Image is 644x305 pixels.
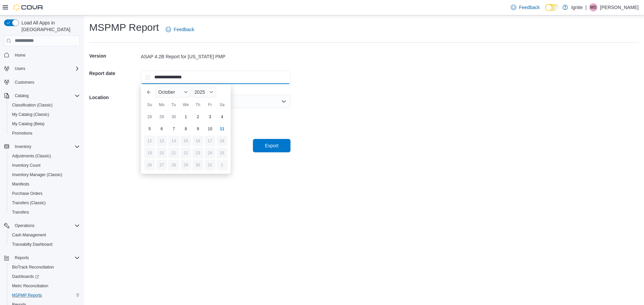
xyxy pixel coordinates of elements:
span: Users [15,66,25,71]
span: Export [265,142,278,149]
div: day-4 [217,111,227,122]
div: day-1 [217,160,227,170]
a: My Catalog (Classic) [9,110,52,119]
div: Fr [205,99,215,110]
span: Operations [15,223,35,228]
div: day-3 [205,111,215,122]
button: Customers [1,77,83,87]
span: Transfers (Classic) [9,199,80,207]
span: Transfers [12,210,29,215]
button: Metrc Reconciliation [7,281,83,291]
div: day-7 [168,124,179,134]
h5: Report date [89,67,140,80]
div: day-24 [205,148,215,158]
div: day-17 [205,136,215,146]
div: Mo [156,99,167,110]
button: Operations [1,221,83,230]
button: Operations [12,222,37,230]
div: day-20 [156,148,167,158]
a: Dashboards [9,273,42,281]
span: Home [15,53,25,58]
span: Classification (Classic) [12,102,53,108]
div: Sa [217,99,227,110]
button: Home [1,50,83,60]
span: Promotions [12,131,33,136]
div: day-15 [180,136,191,146]
span: Inventory Manager (Classic) [9,171,80,179]
div: day-18 [217,136,227,146]
div: day-8 [180,124,191,134]
a: Feedback [508,1,542,14]
button: Promotions [7,129,83,138]
button: Open list of options [281,99,286,104]
div: Th [193,99,203,110]
button: Transfers [7,208,83,217]
button: Catalog [1,91,83,100]
span: Load All Apps in [GEOGRAPHIC_DATA] [19,19,80,33]
span: Customers [15,80,34,85]
div: day-27 [156,160,167,170]
span: Dashboards [9,273,80,281]
span: Adjustments (Classic) [9,152,80,160]
div: day-12 [144,136,155,146]
span: Inventory [12,143,80,151]
div: day-22 [180,148,191,158]
a: Transfers (Classic) [9,199,48,207]
div: day-11 [217,124,227,134]
a: Customers [12,78,37,86]
div: Button. Open the year selector. 2025 is currently selected. [192,87,216,97]
div: day-28 [168,160,179,170]
a: MSPMP Reports [9,291,45,299]
button: BioTrack Reconciliation [7,262,83,272]
div: day-14 [168,136,179,146]
button: MSPMP Reports [7,291,83,300]
a: Inventory Count [9,161,43,169]
span: October [158,89,175,95]
div: day-13 [156,136,167,146]
span: Inventory [15,144,31,149]
span: BioTrack Reconciliation [12,264,54,270]
a: Feedback [163,23,197,36]
span: Manifests [9,180,80,188]
div: day-19 [144,148,155,158]
button: Users [12,65,28,73]
button: Inventory [12,143,34,151]
span: MSPMP Reports [9,291,80,299]
a: Adjustments (Classic) [9,152,54,160]
span: My Catalog (Beta) [9,120,80,128]
span: Home [12,51,80,59]
span: MS [590,3,596,11]
span: Dashboards [12,274,39,279]
span: Adjustments (Classic) [12,153,51,159]
span: Metrc Reconciliation [9,282,80,290]
button: Previous Month [144,87,154,97]
div: day-5 [144,124,155,134]
div: day-23 [193,148,203,158]
a: Promotions [9,129,35,137]
button: Cash Management [7,230,83,240]
p: Ignite [571,3,583,11]
span: Feedback [174,26,194,33]
span: My Catalog (Classic) [12,112,49,117]
span: Customers [12,78,80,86]
a: Classification (Classic) [9,101,55,109]
div: day-30 [168,111,179,122]
button: Reports [12,254,32,262]
h5: Location [89,91,140,104]
button: Traceabilty Dashboard [7,240,83,249]
button: Inventory [1,142,83,151]
button: Adjustments (Classic) [7,151,83,161]
button: My Catalog (Beta) [7,119,83,129]
div: Maddison Smith [589,3,597,11]
p: | [585,3,587,11]
button: Users [1,64,83,73]
a: Purchase Orders [9,189,45,198]
span: Inventory Count [12,163,41,168]
span: Inventory Count [9,161,80,169]
span: Catalog [12,92,80,100]
input: Press the down key to enter a popover containing a calendar. Press the escape key to close the po... [141,71,290,84]
div: day-29 [156,111,167,122]
span: Transfers [9,208,80,216]
h1: MSPMP Report [89,21,159,34]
